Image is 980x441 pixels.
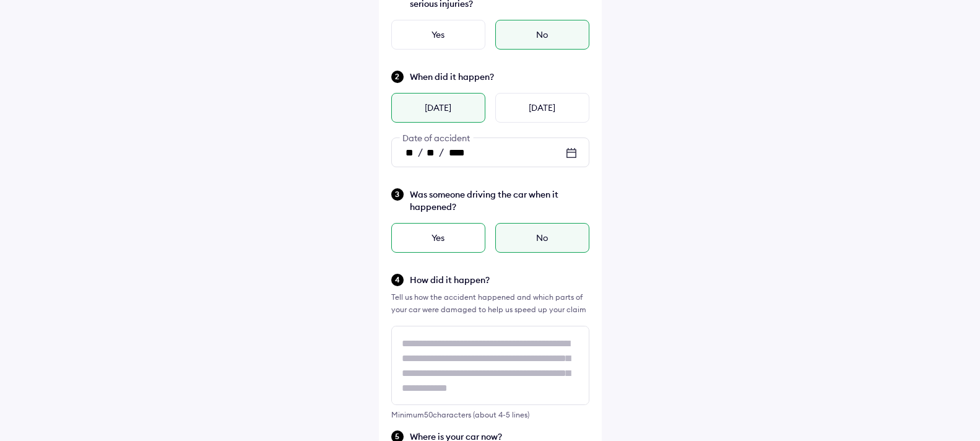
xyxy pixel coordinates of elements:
div: Tell us how the accident happened and which parts of your car were damaged to help us speed up yo... [391,291,589,316]
div: [DATE] [495,93,589,123]
div: Yes [391,223,485,253]
span: / [439,146,444,158]
div: No [495,223,589,253]
span: How did it happen? [410,274,589,286]
span: Date of accident [399,133,473,144]
span: Was someone driving the car when it happened? [410,188,589,213]
span: / [418,146,423,158]
span: When did it happen? [410,71,589,83]
div: Minimum 50 characters (about 4-5 lines) [391,410,589,419]
div: No [495,20,589,50]
div: [DATE] [391,93,485,123]
div: Yes [391,20,485,50]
